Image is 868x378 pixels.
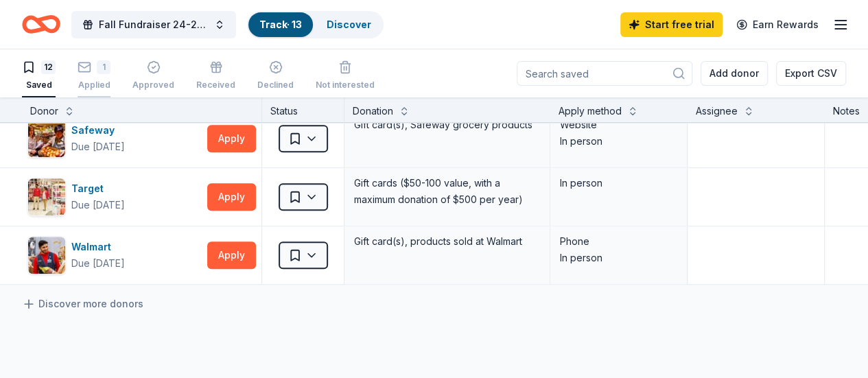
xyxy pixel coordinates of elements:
[97,60,110,74] div: 1
[696,103,738,119] div: Assignee
[353,232,541,251] div: Gift card(s), products sold at Walmart
[560,133,677,150] div: In person
[71,11,236,38] button: Fall Fundraiser 24-25 SY
[132,80,174,91] div: Approved
[28,120,65,157] img: Image for Safeway
[132,55,174,97] button: Approved
[560,117,677,133] div: Website
[620,12,723,37] a: Start free trial
[78,55,110,97] button: 1Applied
[262,97,344,122] div: Status
[259,19,302,30] a: Track· 13
[22,8,60,40] a: Home
[22,55,56,97] button: 12Saved
[196,80,235,91] div: Received
[30,103,58,119] div: Donor
[22,80,56,91] div: Saved
[207,125,256,152] button: Apply
[27,236,202,274] button: Image for WalmartWalmartDue [DATE]
[27,178,202,216] button: Image for TargetTargetDue [DATE]
[71,180,125,197] div: Target
[207,183,256,211] button: Apply
[327,19,371,30] a: Discover
[71,239,125,255] div: Walmart
[353,115,541,134] div: Gift card(s), Safeway grocery products
[22,296,143,312] a: Discover more donors
[833,103,860,119] div: Notes
[247,11,384,38] button: Track· 13Discover
[353,103,393,119] div: Donation
[559,103,622,119] div: Apply method
[560,175,677,191] div: In person
[316,80,375,91] div: Not interested
[71,255,125,272] div: Due [DATE]
[41,60,56,74] div: 12
[560,233,677,250] div: Phone
[196,55,235,97] button: Received
[99,16,209,33] span: Fall Fundraiser 24-25 SY
[257,55,294,97] button: Declined
[71,197,125,213] div: Due [DATE]
[28,178,65,215] img: Image for Target
[560,250,677,266] div: In person
[728,12,827,37] a: Earn Rewards
[353,174,541,209] div: Gift cards ($50-100 value, with a maximum donation of $500 per year)
[701,61,768,86] button: Add donor
[78,80,110,91] div: Applied
[71,139,125,155] div: Due [DATE]
[28,237,65,274] img: Image for Walmart
[517,61,692,86] input: Search saved
[27,119,202,158] button: Image for SafewaySafewayDue [DATE]
[776,61,846,86] button: Export CSV
[257,80,294,91] div: Declined
[71,122,125,139] div: Safeway
[316,55,375,97] button: Not interested
[207,241,256,269] button: Apply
